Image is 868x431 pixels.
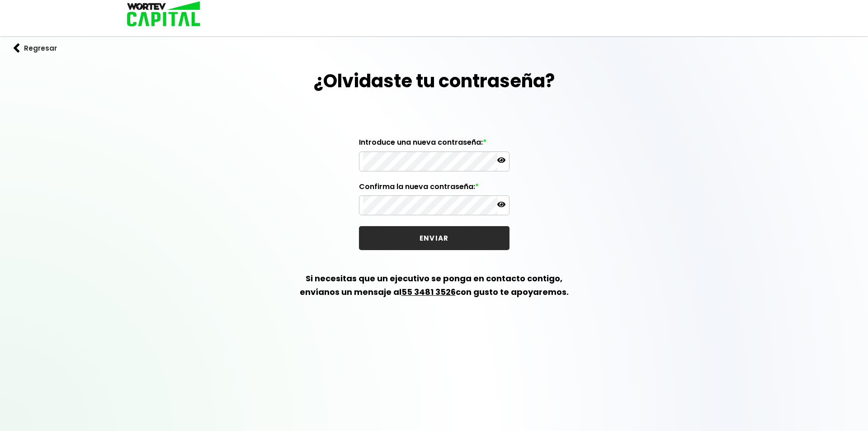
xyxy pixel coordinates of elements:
a: 55 3481 3526 [401,286,456,298]
h1: ¿Olvidaste tu contraseña? [314,67,555,95]
button: ENVIAR [359,226,509,250]
label: Confirma la nueva contraseña: [359,182,509,196]
label: Introduce una nueva contraseña: [359,138,509,152]
img: flecha izquierda [14,43,20,53]
b: Si necesitas que un ejecutivo se ponga en contacto contigo, envíanos un mensaje al con gusto te a... [300,273,569,298]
